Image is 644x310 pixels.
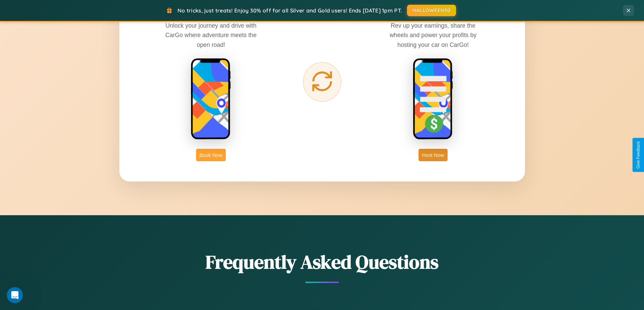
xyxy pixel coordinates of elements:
p: Rev up your earnings, share the wheels and power your profits by hosting your car on CarGo! [382,21,484,49]
img: host phone [413,58,453,140]
h2: Frequently Asked Questions [119,249,525,275]
iframe: Intercom live chat [7,287,23,303]
button: Host Now [419,149,447,161]
button: HALLOWEEN30 [407,5,456,16]
div: Give Feedback [636,141,641,169]
p: Unlock your journey and drive with CarGo where adventure meets the open road! [160,21,262,49]
img: rent phone [191,58,231,140]
button: Book Now [196,149,226,161]
span: No tricks, just treats! Enjoy 30% off for all Silver and Gold users! Ends [DATE] 1pm PT. [177,7,402,14]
